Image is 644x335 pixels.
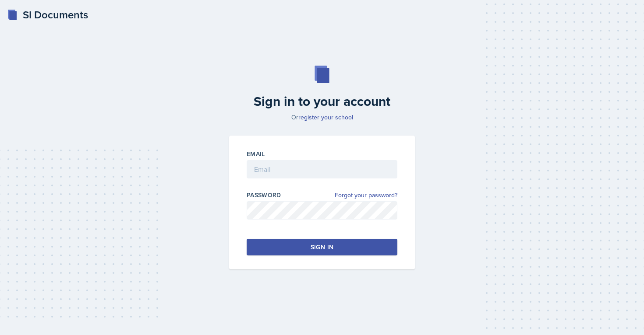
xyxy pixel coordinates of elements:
label: Email [247,150,265,158]
label: Password [247,191,281,199]
a: register your school [298,113,353,122]
p: Or [224,113,420,122]
a: Forgot your password? [335,191,397,200]
a: SI Documents [7,7,88,23]
button: Sign in [247,239,397,255]
h2: Sign in to your account [224,94,420,109]
div: Sign in [311,243,333,251]
input: Email [247,160,397,178]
